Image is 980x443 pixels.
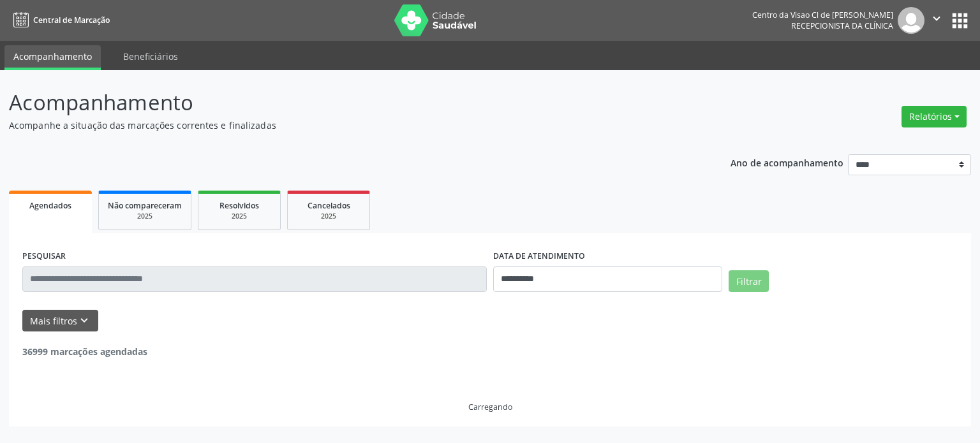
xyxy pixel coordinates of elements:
[22,345,147,358] strong: 36999 marcações agendadas
[902,106,967,127] button: Relatórios
[729,270,769,292] button: Filtrar
[114,45,187,68] a: Beneficiários
[219,200,259,211] span: Resolvidos
[9,10,110,31] a: Central de Marcação
[77,314,91,328] i: keyboard_arrow_down
[9,87,683,119] p: Acompanhamento
[22,310,98,332] button: Mais filtroskeyboard_arrow_down
[207,212,271,221] div: 2025
[308,200,350,211] span: Cancelados
[731,154,843,170] p: Ano de acompanhamento
[752,10,893,20] div: Centro da Visao Cl de [PERSON_NAME]
[949,10,971,32] button: apps
[9,119,683,132] p: Acompanhe a situação das marcações correntes e finalizadas
[297,212,360,221] div: 2025
[924,7,949,34] button: 
[29,200,71,211] span: Agendados
[468,402,512,412] div: Carregando
[22,247,66,266] label: PESQUISAR
[108,212,182,221] div: 2025
[4,45,101,70] a: Acompanhamento
[108,200,182,211] span: Não compareceram
[493,247,585,266] label: DATA DE ATENDIMENTO
[930,11,944,25] i: 
[33,15,110,25] span: Central de Marcação
[791,20,893,31] span: Recepcionista da clínica
[898,7,924,34] img: img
